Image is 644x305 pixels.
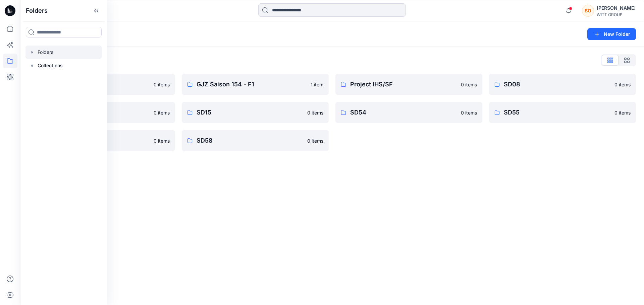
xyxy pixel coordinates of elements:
[307,109,323,116] p: 0 items
[38,62,63,70] p: Collections
[335,74,482,95] a: Project IHS/SF0 items
[197,108,303,117] p: SD15
[614,81,631,88] p: 0 items
[311,81,323,88] p: 1 item
[461,81,477,88] p: 0 items
[307,137,323,144] p: 0 items
[597,4,636,12] div: [PERSON_NAME]
[504,108,610,117] p: SD55
[614,109,631,116] p: 0 items
[597,12,636,17] div: WITT GROUP
[350,108,457,117] p: SD54
[587,28,636,40] button: New Folder
[489,74,636,95] a: SD080 items
[461,109,477,116] p: 0 items
[182,74,329,95] a: GJZ Saison 154 - F11 item
[182,102,329,123] a: SD150 items
[154,81,170,88] p: 0 items
[489,102,636,123] a: SD550 items
[154,109,170,116] p: 0 items
[197,136,303,145] p: SD58
[182,130,329,151] a: SD580 items
[350,80,457,89] p: Project IHS/SF
[335,102,482,123] a: SD540 items
[197,80,307,89] p: GJZ Saison 154 - F1
[582,5,594,17] div: SO
[154,137,170,144] p: 0 items
[504,80,610,89] p: SD08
